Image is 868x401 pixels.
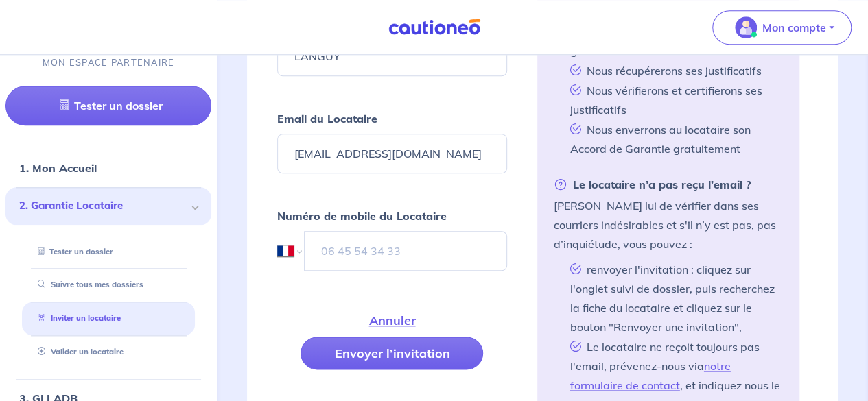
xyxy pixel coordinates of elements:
[277,36,506,76] input: Ex : Durand
[32,348,124,357] a: Valider un locataire
[277,134,506,173] input: Ex : john.doe@gmail.com
[383,19,486,36] img: Cautioneo
[762,19,826,36] p: Mon compte
[22,241,195,263] div: Tester un dossier
[735,16,757,38] img: illu_account_valid_menu.svg
[304,231,506,271] input: 06 45 54 34 33
[277,112,377,125] strong: Email du Locataire
[22,341,195,364] div: Valider un locataire
[22,308,195,330] div: Inviter un locataire
[32,280,143,290] a: Suivre tous mes dossiers
[565,60,783,80] li: Nous récupérerons ses justificatifs
[335,304,449,337] button: Annuler
[19,162,97,175] a: 1. Mon Accueil
[5,155,211,182] div: 1. Mon Accueil
[570,359,731,392] a: notre formulaire de contact
[32,314,121,324] a: Inviter un locataire
[565,80,783,119] li: Nous vérifierons et certifierons ses justificatifs
[712,10,852,45] button: illu_account_valid_menu.svgMon compte
[5,188,211,226] div: 2. Garantie Locataire
[19,199,187,215] span: 2. Garantie Locataire
[277,209,447,223] strong: Numéro de mobile du Locataire
[22,274,195,297] div: Suivre tous mes dossiers
[565,259,783,337] li: renvoyer l'invitation : cliquez sur l'onglet suivi de dossier, puis recherchez la fiche du locata...
[301,337,483,369] button: Envoyer l’invitation
[565,119,783,158] li: Nous enverrons au locataire son Accord de Garantie gratuitement
[5,86,211,126] a: Tester un dossier
[43,57,175,70] p: MON ESPACE PARTENAIRE
[32,247,113,256] a: Tester un dossier
[554,175,751,194] strong: Le locataire n’a pas reçu l’email ?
